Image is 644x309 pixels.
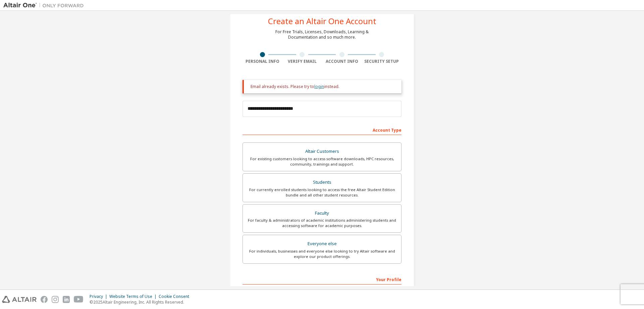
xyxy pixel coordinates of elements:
[247,178,397,187] div: Students
[63,296,70,303] img: linkedin.svg
[282,59,322,64] div: Verify Email
[247,249,397,259] div: For individuals, businesses and everyone else looking to try Altair software and explore our prod...
[268,17,376,25] div: Create an Altair One Account
[3,2,87,9] img: Altair One
[2,296,37,303] img: altair_logo.svg
[74,296,84,303] img: youtube.svg
[247,187,397,198] div: For currently enrolled students looking to access the free Altair Student Edition bundle and all ...
[52,296,59,303] img: instagram.svg
[247,156,397,167] div: For existing customers looking to access software downloads, HPC resources, community, trainings ...
[243,274,401,284] div: Your Profile
[314,84,324,89] a: login
[90,294,109,299] div: Privacy
[247,218,397,228] div: For faculty & administrators of academic institutions administering students and accessing softwa...
[243,59,282,64] div: Personal Info
[362,59,402,64] div: Security Setup
[275,29,369,40] div: For Free Trials, Licenses, Downloads, Learning & Documentation and so much more.
[322,59,362,64] div: Account Info
[159,294,193,299] div: Cookie Consent
[247,209,397,218] div: Faculty
[247,239,397,249] div: Everyone else
[90,299,193,305] p: © 2025 Altair Engineering, Inc. All Rights Reserved.
[247,147,397,156] div: Altair Customers
[243,124,401,135] div: Account Type
[251,84,396,89] div: Email already exists. Please try to instead.
[109,294,159,299] div: Website Terms of Use
[41,296,48,303] img: facebook.svg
